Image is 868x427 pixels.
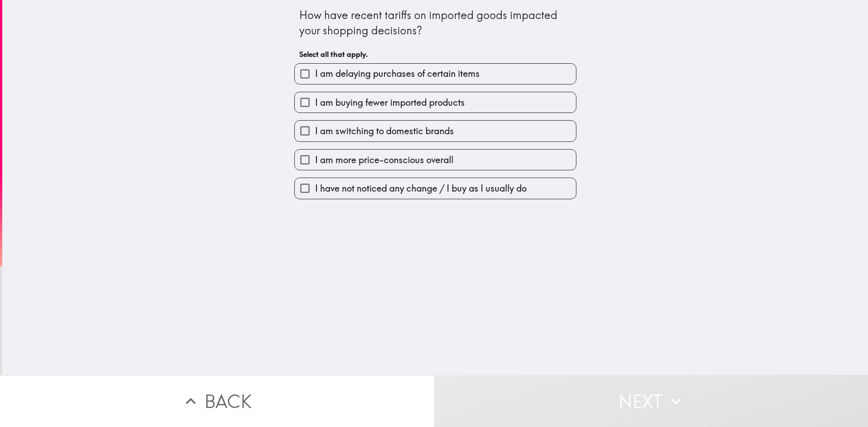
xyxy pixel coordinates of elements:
span: I am delaying purchases of certain items [315,67,480,80]
button: I am switching to domestic brands [295,121,576,141]
button: I am buying fewer imported products [295,92,576,113]
button: Next [434,375,868,427]
h6: Select all that apply. [299,49,571,59]
div: How have recent tariffs on imported goods impacted your shopping decisions? [299,8,571,38]
button: I have not noticed any change / I buy as I usually do [295,178,576,198]
span: I am switching to domestic brands [315,125,454,137]
button: I am delaying purchases of certain items [295,64,576,84]
span: I am more price-conscious overall [315,154,453,166]
button: I am more price-conscious overall [295,150,576,170]
span: I am buying fewer imported products [315,96,465,109]
span: I have not noticed any change / I buy as I usually do [315,182,527,195]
